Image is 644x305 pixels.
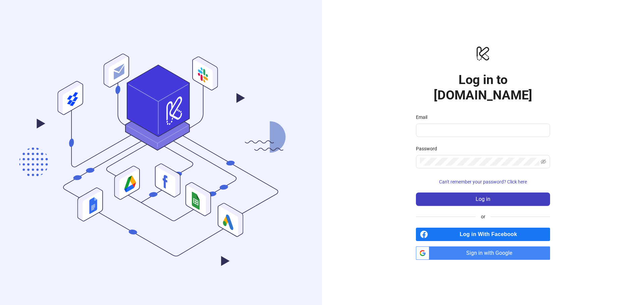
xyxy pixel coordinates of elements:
[431,228,550,241] span: Log in With Facebook
[416,228,550,241] a: Log in With Facebook
[416,193,550,206] button: Log in
[416,72,550,103] h1: Log in to [DOMAIN_NAME]
[416,179,550,184] a: Can't remember your password? Click here
[432,246,550,260] span: Sign in with Google
[476,196,490,202] span: Log in
[416,113,432,121] label: Email
[420,126,545,134] input: Email
[439,179,527,184] span: Can't remember your password? Click here
[416,246,550,260] a: Sign in with Google
[476,213,491,220] span: or
[416,145,441,152] label: Password
[420,158,539,166] input: Password
[541,159,546,164] span: eye-invisible
[416,176,550,187] button: Can't remember your password? Click here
